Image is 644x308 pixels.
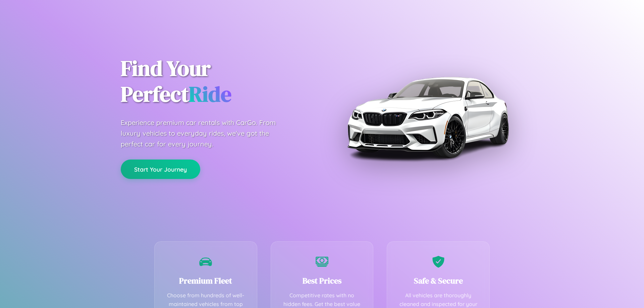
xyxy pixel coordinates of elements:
[189,79,231,109] span: Ride
[121,117,288,149] p: Experience premium car rentals with CarGo. From luxury vehicles to everyday rides, we've got the ...
[281,275,363,286] h3: Best Prices
[397,275,479,286] h3: Safe & Secure
[121,160,200,179] button: Start Your Journey
[165,275,247,286] h3: Premium Fleet
[121,56,312,107] h1: Find Your Perfect
[344,34,512,201] img: Premium BMW car rental vehicle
